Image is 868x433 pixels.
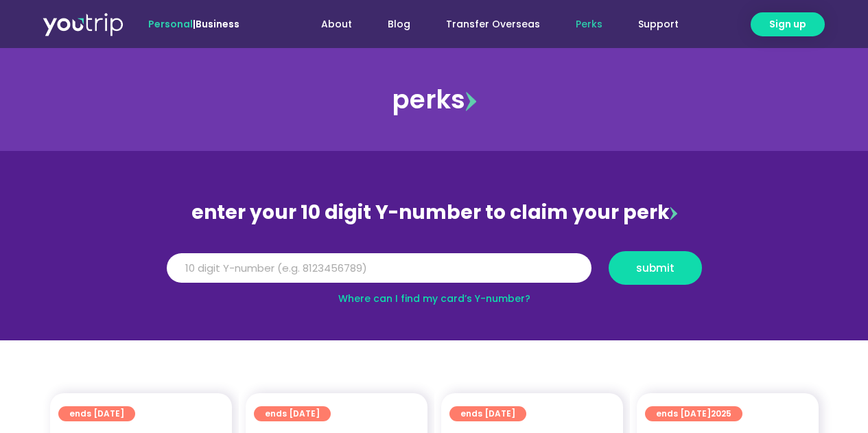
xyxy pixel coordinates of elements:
[69,406,124,421] span: ends [DATE]
[196,17,239,31] a: Business
[656,406,731,421] span: ends [DATE]
[460,406,515,421] span: ends [DATE]
[303,12,370,37] a: About
[449,406,526,421] a: ends [DATE]
[338,292,530,305] a: Where can I find my card’s Y-number?
[148,17,239,31] span: |
[636,263,675,273] span: submit
[265,406,320,421] span: ends [DATE]
[167,251,702,295] form: Y Number
[558,12,620,37] a: Perks
[254,406,331,421] a: ends [DATE]
[620,12,696,37] a: Support
[148,17,193,31] span: Personal
[370,12,428,37] a: Blog
[769,17,806,32] span: Sign up
[711,408,731,419] span: 2025
[751,12,825,36] a: Sign up
[160,195,709,231] div: enter your 10 digit Y-number to claim your perk
[167,253,591,283] input: 10 digit Y-number (e.g. 8123456789)
[277,12,696,37] nav: Menu
[428,12,558,37] a: Transfer Overseas
[609,251,702,285] button: submit
[645,406,742,421] a: ends [DATE]2025
[58,406,135,421] a: ends [DATE]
